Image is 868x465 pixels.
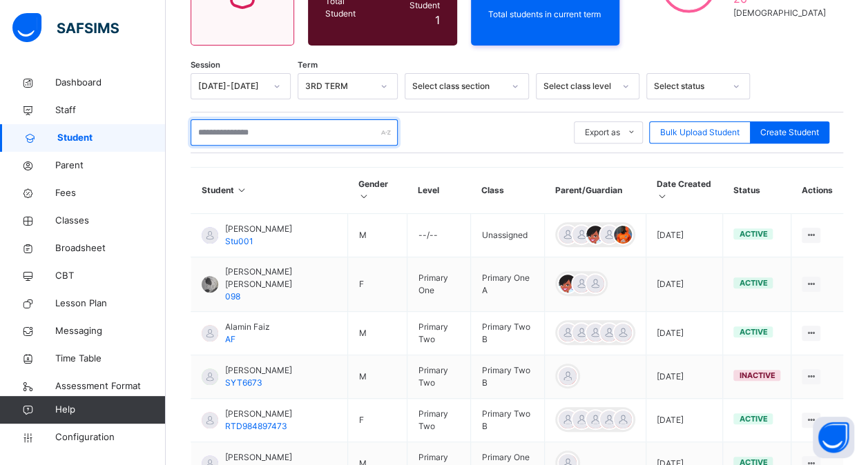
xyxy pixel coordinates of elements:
span: Export as [585,126,620,139]
th: Gender [348,168,407,214]
span: Classes [55,214,166,228]
span: AF [225,334,235,344]
td: [DATE] [646,399,723,442]
td: F [348,399,407,442]
td: --/-- [407,214,471,257]
span: Student [57,131,166,145]
td: Primary One [407,257,471,312]
span: Alamin Faiz [225,321,270,333]
span: [PERSON_NAME] [PERSON_NAME] [225,266,337,290]
span: Session [191,59,220,71]
span: Lesson Plan [55,297,166,310]
span: 1 [435,13,440,27]
td: [DATE] [646,355,723,399]
span: active [739,327,767,337]
div: [DATE]-[DATE] [198,80,265,92]
span: Time Table [55,352,166,366]
td: Primary Two [407,355,471,399]
span: Broadsheet [55,241,166,255]
i: Sort in Ascending Order [236,185,248,195]
td: Primary Two B [471,355,545,399]
span: [DEMOGRAPHIC_DATA] [733,7,826,19]
span: Fees [55,186,166,200]
td: M [348,214,407,257]
span: inactive [739,370,775,380]
div: Select class section [412,80,503,92]
span: CBT [55,269,166,283]
span: Create Student [760,126,819,139]
th: Date Created [646,168,723,214]
th: Actions [791,168,843,214]
span: [PERSON_NAME] [225,223,292,235]
span: Dashboard [55,76,166,90]
td: [DATE] [646,214,723,257]
span: Term [298,59,318,71]
span: Help [55,403,165,417]
span: Bulk Upload Student [660,126,740,139]
td: Primary Two B [471,399,545,442]
span: [PERSON_NAME] [225,408,292,420]
span: Stu001 [225,236,253,246]
span: Assessment Format [55,379,166,393]
span: [PERSON_NAME] [225,364,292,377]
td: Primary Two [407,312,471,355]
span: [PERSON_NAME] [225,451,292,464]
i: Sort in Ascending Order [358,191,370,201]
td: [DATE] [646,257,723,312]
span: Parent [55,159,166,172]
td: Primary Two [407,399,471,442]
span: active [739,229,767,239]
span: 098 [225,291,240,301]
i: Sort in Ascending Order [657,191,668,201]
td: Primary Two B [471,312,545,355]
td: [DATE] [646,312,723,355]
span: Configuration [55,431,165,444]
span: active [739,278,767,288]
th: Parent/Guardian [545,168,646,214]
img: safsims [12,13,119,42]
div: Select class level [543,80,614,92]
span: active [739,414,767,424]
th: Student [191,168,348,214]
span: Staff [55,103,166,117]
span: SYT6673 [225,377,262,388]
span: Messaging [55,324,166,338]
td: Primary One A [471,257,545,312]
span: Total students in current term [488,8,603,21]
button: Open asap [813,417,854,458]
td: M [348,355,407,399]
span: RTD984897473 [225,421,287,431]
td: F [348,257,407,312]
td: Unassigned [471,214,545,257]
th: Status [723,168,791,214]
div: Select status [654,80,724,92]
td: M [348,312,407,355]
div: 3RD TERM [305,80,372,92]
th: Class [471,168,545,214]
th: Level [407,168,471,214]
